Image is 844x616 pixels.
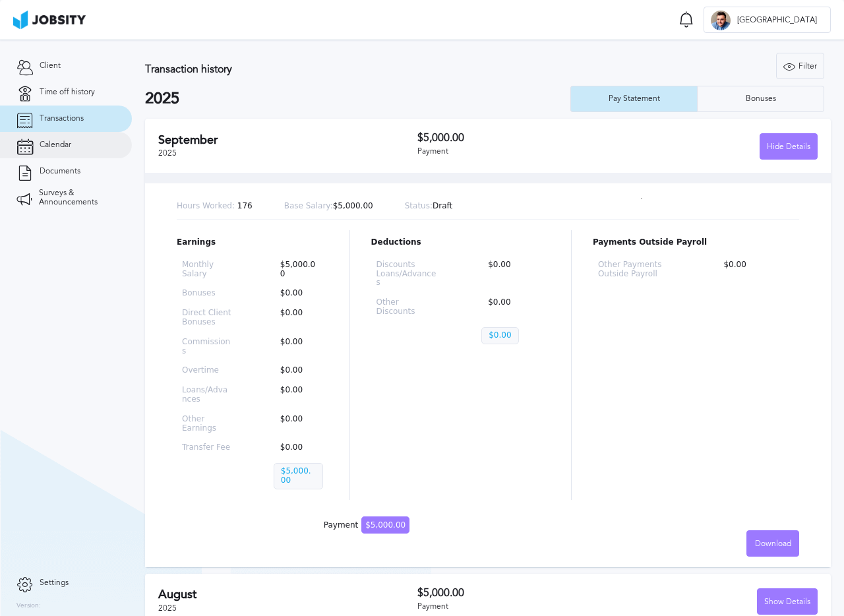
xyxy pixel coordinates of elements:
[158,133,417,147] h2: September
[182,261,231,279] p: Monthly Salary
[274,386,323,404] p: $0.00
[274,261,323,279] p: $5,000.00
[417,602,617,611] div: Payment
[405,202,453,211] p: Draft
[777,53,824,80] div: Filter
[40,578,69,588] span: Settings
[182,366,231,375] p: Overtime
[405,201,433,210] span: Status:
[40,61,61,71] span: Client
[177,201,235,210] span: Hours Worked:
[177,238,328,247] p: Earnings
[182,443,231,452] p: Transfer Fee
[731,16,824,25] span: [GEOGRAPHIC_DATA]
[145,90,570,108] h2: 2025
[274,463,323,489] p: $5,000.00
[177,202,253,211] p: 176
[16,602,41,610] label: Version:
[371,238,550,247] p: Deductions
[284,202,373,211] p: $5,000.00
[182,386,231,404] p: Loans/Advances
[776,53,824,79] button: Filter
[593,238,799,247] p: Payments Outside Payroll
[182,415,231,433] p: Other Earnings
[40,88,95,97] span: Time off history
[717,261,794,279] p: $0.00
[274,366,323,375] p: $0.00
[40,114,84,123] span: Transactions
[158,603,177,613] span: 2025
[711,11,731,30] div: W
[755,539,791,549] span: Download
[417,587,617,599] h3: $5,000.00
[182,289,231,298] p: Bonuses
[481,298,545,317] p: $0.00
[284,201,333,210] span: Base Salary:
[746,530,799,557] button: Download
[417,132,617,144] h3: $5,000.00
[704,7,831,33] button: W[GEOGRAPHIC_DATA]
[739,94,783,104] div: Bonuses
[377,298,440,317] p: Other Discounts
[758,589,817,615] div: Show Details
[361,516,409,534] span: $5,000.00
[481,261,545,288] p: $0.00
[324,521,409,530] div: Payment
[145,63,516,75] h3: Transaction history
[274,415,323,433] p: $0.00
[182,309,231,327] p: Direct Client Bonuses
[570,86,697,112] button: Pay Statement
[39,189,115,207] span: Surveys & Announcements
[158,148,177,158] span: 2025
[274,309,323,327] p: $0.00
[602,94,667,104] div: Pay Statement
[274,289,323,298] p: $0.00
[40,140,71,150] span: Calendar
[598,261,675,279] p: Other Payments Outside Payroll
[417,147,617,156] div: Payment
[481,327,518,344] p: $0.00
[274,443,323,452] p: $0.00
[40,167,80,176] span: Documents
[182,338,231,356] p: Commissions
[757,588,818,615] button: Show Details
[760,133,818,160] button: Hide Details
[697,86,824,112] button: Bonuses
[377,261,440,288] p: Discounts Loans/Advances
[760,134,817,160] div: Hide Details
[158,588,417,601] h2: August
[274,338,323,356] p: $0.00
[13,11,86,29] img: ab4bad089aa723f57921c736e9817d99.png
